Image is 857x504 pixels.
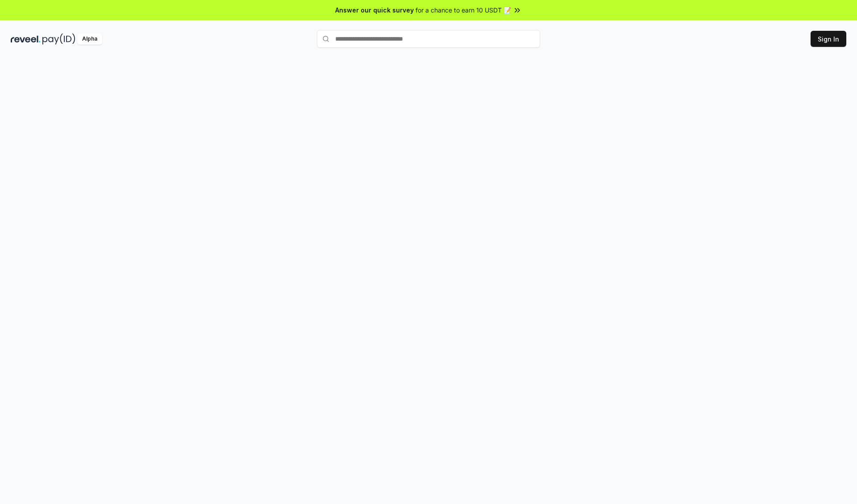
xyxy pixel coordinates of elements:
span: for a chance to earn 10 USDT 📝 [416,5,511,15]
button: Sign In [811,31,846,47]
span: Answer our quick survey [335,5,414,15]
img: reveel_dark [11,33,41,45]
img: pay_id [42,33,75,45]
div: Alpha [77,33,102,45]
